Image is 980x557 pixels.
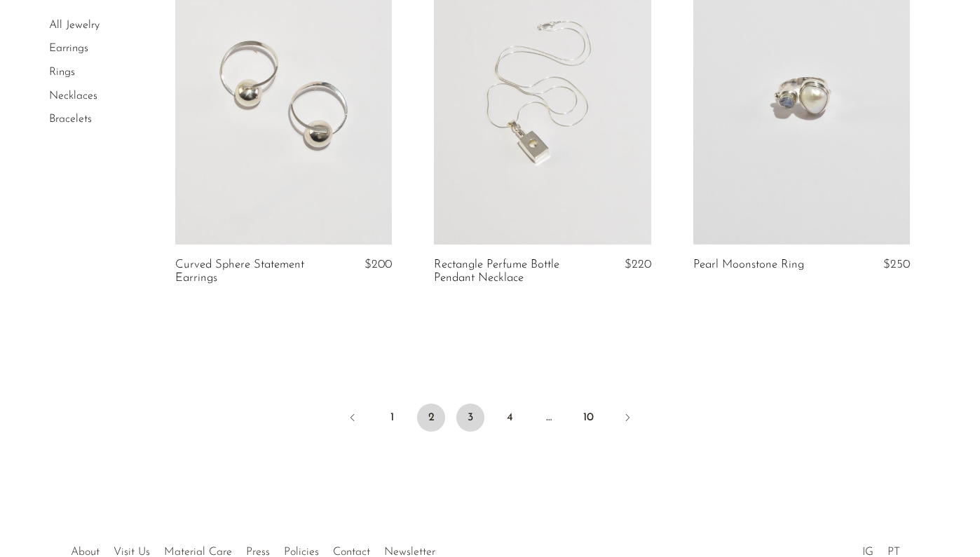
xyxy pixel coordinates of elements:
[625,259,651,270] span: $220
[434,259,578,284] a: Rectangle Perfume Bottle Pendant Necklace
[339,404,367,434] a: Previous
[49,90,97,102] a: Necklaces
[417,404,445,432] span: 2
[693,259,804,271] a: Pearl Moonstone Ring
[175,259,319,284] a: Curved Sphere Statement Earrings
[883,259,910,270] span: $250
[49,43,88,55] a: Earrings
[496,404,524,432] a: 4
[49,67,75,78] a: Rings
[378,404,406,432] a: 1
[574,404,602,432] a: 10
[535,404,563,432] span: …
[365,259,392,270] span: $200
[613,404,641,434] a: Next
[456,404,484,432] a: 3
[49,114,92,125] a: Bracelets
[49,20,100,31] a: All Jewelry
